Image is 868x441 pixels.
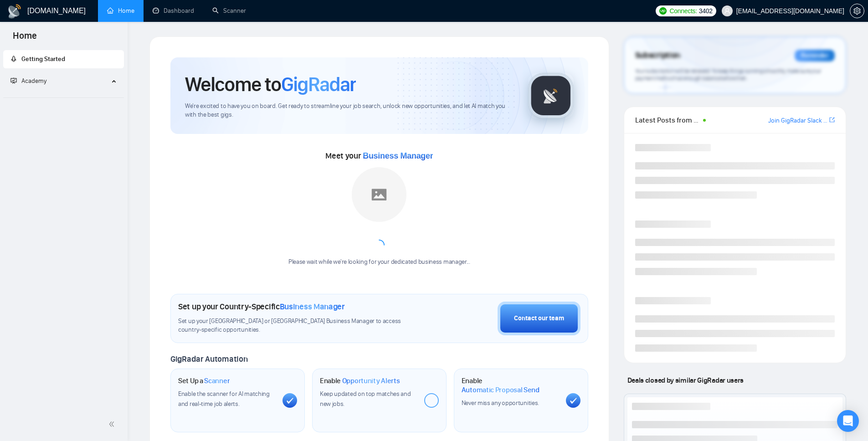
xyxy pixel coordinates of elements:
img: logo [7,4,22,19]
span: user [724,8,730,14]
span: Set up your [GEOGRAPHIC_DATA] or [GEOGRAPHIC_DATA] Business Manager to access country-specific op... [178,317,420,334]
span: Automatic Proposal Send [462,385,539,395]
div: Open Intercom Messenger [837,410,859,432]
span: Enable the scanner for AI matching and real-time job alerts. [178,390,270,408]
h1: Welcome to [185,72,356,97]
a: searchScanner [212,7,246,15]
span: loading [374,240,385,251]
a: dashboardDashboard [153,7,194,15]
button: setting [850,4,864,18]
span: Opportunity Alerts [342,376,400,385]
h1: Set Up a [178,376,230,385]
span: export [829,116,835,123]
span: Subscription [635,48,680,63]
span: setting [850,7,864,15]
h1: Enable [320,376,400,385]
span: Keep updated on top matches and new jobs. [320,390,411,408]
span: We're excited to have you on board. Get ready to streamline your job search, unlock new opportuni... [185,102,514,119]
span: Meet your [325,151,433,161]
div: Contact our team [514,313,564,323]
span: Connects: [669,6,697,16]
span: Your subscription will be renewed. To keep things running smoothly, make sure your payment method... [635,67,821,82]
img: placeholder.png [352,167,406,222]
button: Contact our team [498,302,580,335]
div: Reminder [795,50,835,62]
span: GigRadar [281,72,356,97]
span: Business Manager [280,302,345,312]
span: Getting Started [21,55,65,63]
li: Getting Started [3,50,124,68]
span: Scanner [204,376,230,385]
li: Academy Homepage [3,94,124,100]
span: GigRadar Automation [170,354,247,364]
h1: Set up your Country-Specific [178,302,345,312]
span: Business Manager [363,151,433,160]
a: setting [850,7,864,15]
span: Home [5,29,44,48]
span: double-left [108,420,118,429]
a: Join GigRadar Slack Community [768,116,827,126]
a: homeHome [107,7,134,15]
span: rocket [10,56,17,62]
span: Deals closed by similar GigRadar users [624,372,747,388]
span: 3402 [699,6,713,16]
div: Please wait while we're looking for your dedicated business manager... [283,258,476,267]
span: Academy [21,77,46,85]
span: Never miss any opportunities. [462,399,539,407]
span: Academy [10,77,46,85]
h1: Enable [462,376,559,394]
span: fund-projection-screen [10,77,17,84]
img: gigradar-logo.png [528,73,574,118]
img: upwork-logo.png [659,7,667,15]
span: Latest Posts from the GigRadar Community [635,114,700,126]
a: export [829,116,835,124]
